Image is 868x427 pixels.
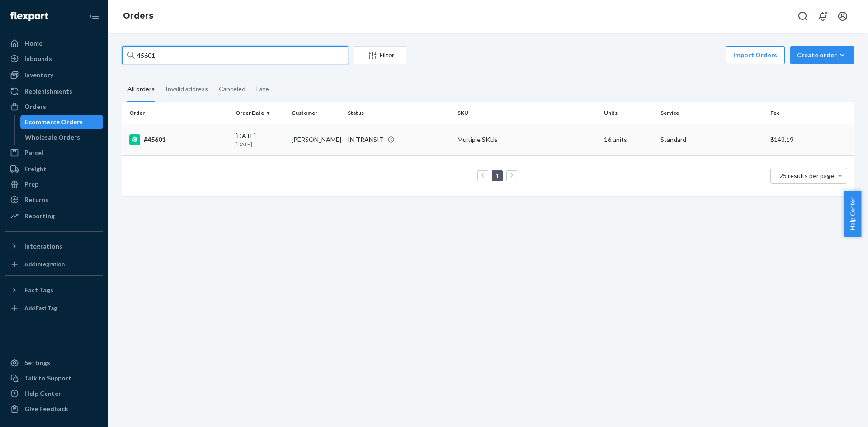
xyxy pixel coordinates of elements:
[10,12,48,21] img: Flexport logo
[24,304,57,312] div: Add Fast Tag
[20,115,104,129] a: Ecommerce Orders
[288,124,344,155] td: [PERSON_NAME]
[600,124,656,155] td: 16 units
[165,77,208,101] div: Invalid address
[24,39,42,48] div: Home
[236,131,284,148] div: [DATE]
[726,46,785,64] button: Import Orders
[844,191,861,237] button: Help Center
[24,242,62,251] div: Integrations
[5,84,103,99] a: Replenishments
[85,7,103,25] button: Close Navigation
[454,124,600,155] td: Multiple SKUs
[600,102,656,124] th: Units
[5,356,103,370] a: Settings
[219,77,245,101] div: Canceled
[5,283,103,297] button: Fast Tags
[24,389,61,398] div: Help Center
[5,99,103,114] a: Orders
[127,77,155,102] div: All orders
[797,51,848,60] div: Create order
[454,102,600,124] th: SKU
[24,286,53,295] div: Fast Tags
[354,46,406,64] button: Filter
[24,195,48,204] div: Returns
[794,7,812,25] button: Open Search Box
[24,87,72,96] div: Replenishments
[24,70,53,80] div: Inventory
[5,386,103,401] a: Help Center
[24,211,55,221] div: Reporting
[5,177,103,192] a: Prep
[5,145,103,160] a: Parcel
[790,46,854,64] button: Create order
[25,133,80,142] div: Wholesale Orders
[25,117,83,127] div: Ecommerce Orders
[5,192,103,207] a: Returns
[24,260,65,268] div: Add Integration
[5,162,103,176] a: Freight
[344,102,454,124] th: Status
[129,134,228,145] div: #45601
[116,3,160,29] ol: breadcrumbs
[660,135,763,144] p: Standard
[5,209,103,223] a: Reporting
[5,68,103,82] a: Inventory
[814,7,832,25] button: Open notifications
[767,124,854,155] td: $143.19
[122,102,232,124] th: Order
[232,102,288,124] th: Order Date
[779,172,834,179] span: 25 results per page
[494,172,501,179] a: Page 1 is your current page
[24,54,52,63] div: Inbounds
[122,46,348,64] input: Search orders
[24,102,46,111] div: Orders
[24,180,38,189] div: Prep
[348,135,384,144] div: IN TRANSIT
[24,148,43,157] div: Parcel
[20,130,104,145] a: Wholesale Orders
[657,102,767,124] th: Service
[5,52,103,66] a: Inbounds
[5,301,103,315] a: Add Fast Tag
[5,257,103,272] a: Add Integration
[767,102,854,124] th: Fee
[123,11,153,21] a: Orders
[834,7,852,25] button: Open account menu
[256,77,269,101] div: Late
[24,404,68,413] div: Give Feedback
[5,371,103,385] a: Talk to Support
[24,358,50,367] div: Settings
[24,374,71,383] div: Talk to Support
[292,109,340,117] div: Customer
[354,51,406,60] div: Filter
[236,141,284,148] p: [DATE]
[5,36,103,51] a: Home
[5,239,103,253] button: Integrations
[5,402,103,416] button: Give Feedback
[24,164,47,174] div: Freight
